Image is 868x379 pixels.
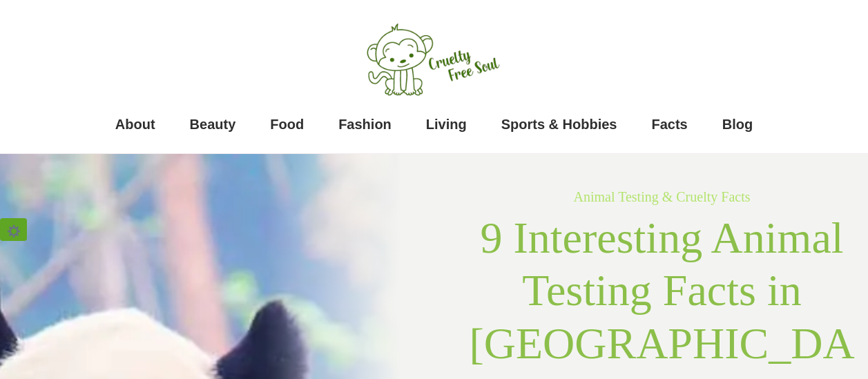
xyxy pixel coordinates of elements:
a: Sports & Hobbies [501,110,617,138]
a: About [115,110,155,138]
a: Beauty [190,110,236,138]
img: ⚙ [8,225,20,237]
a: Facts [652,110,688,138]
a: Blog [722,110,753,138]
a: Living [426,110,467,138]
a: Animal Testing & Cruelty Facts [574,189,751,204]
a: Food [270,110,304,138]
a: Fashion [338,110,392,138]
